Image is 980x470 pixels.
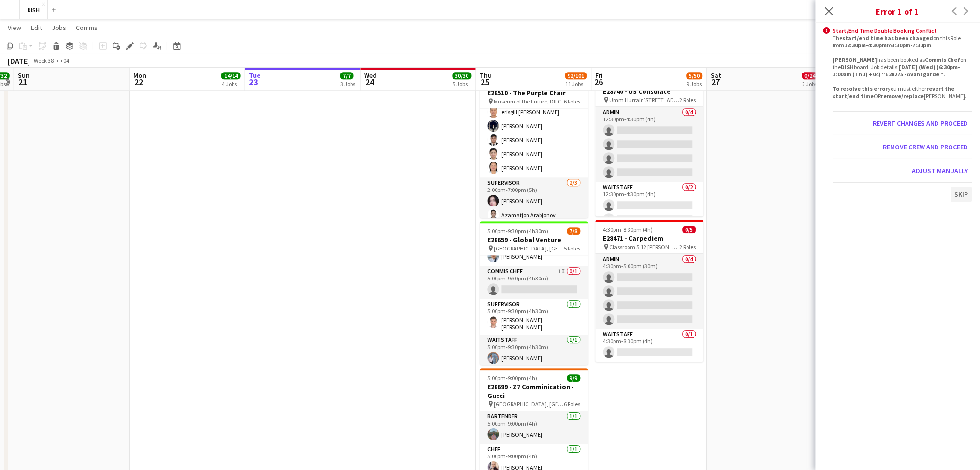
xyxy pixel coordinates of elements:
span: 6 Roles [564,400,581,408]
span: Sat [711,71,722,80]
a: Edit [27,21,46,34]
span: Mon [133,71,146,80]
span: 0/5 [683,226,696,233]
b: start/end time has been changed [843,34,934,42]
span: Sun [18,71,29,80]
div: 3 Jobs [341,80,356,88]
app-card-role: Commis Chef5/52:00pm-7:00pm (5h)erisgill [PERSON_NAME][PERSON_NAME][PERSON_NAME][PERSON_NAME][PER... [480,88,588,177]
h3: E28740 - US Consulate [596,87,704,96]
span: Edit [31,23,42,32]
div: 9 Jobs [687,80,702,88]
h3: E28510 - The Purple Chair [480,88,588,97]
button: Revert changes and proceed [869,116,972,131]
span: Tue [249,71,261,80]
span: Classroom 5.12 [PERSON_NAME][GEOGRAPHIC_DATA], TBC [610,243,680,250]
b: Commis Chef [925,56,961,63]
b: To resolve this error [833,85,888,92]
b: remove/replace [881,92,924,100]
b: 12:30pm-4:30pm [845,42,887,49]
span: 7/7 [340,72,354,79]
div: 2 Jobs [803,80,818,88]
span: 25 [479,76,492,88]
span: Jobs [52,23,66,32]
span: 5 Roles [564,245,581,252]
b: [DATE] (Wed) (6:30pm-1:00am (Thu) +04) "E28275 - Avantgarde " [833,63,960,78]
span: 22 [132,76,146,88]
span: 9/9 [567,374,581,382]
div: Start/End Time Double Booking Conflict [833,27,972,34]
app-card-role: Waitstaff0/212:30pm-4:30pm (4h) [596,182,704,229]
span: Museum of the Future, DIFC [494,98,562,105]
app-job-card: 5:00pm-9:30pm (4h30m)7/8E28659 - Global Venture [GEOGRAPHIC_DATA], [GEOGRAPHIC_DATA] - Apartment ... [480,221,588,365]
b: 3:30pm-7:30pm [892,42,932,49]
b: [PERSON_NAME] [833,56,878,63]
app-card-role: Admin0/44:30pm-5:00pm (30m) [596,254,704,329]
app-card-role: Supervisor2/32:00pm-7:00pm (5h)[PERSON_NAME]Azamatjon Arabjonov [480,177,588,238]
button: DISH [20,0,48,19]
app-card-role: Waitstaff1/15:00pm-9:30pm (4h30m)[PERSON_NAME] [480,335,588,367]
div: 11 Jobs [566,80,587,88]
app-job-card: 4:30pm-8:30pm (4h)0/5E28471 - Carpediem Classroom 5.12 [PERSON_NAME][GEOGRAPHIC_DATA], TBC2 Roles... [596,220,704,362]
app-card-role: Commis Chef1I0/15:00pm-9:30pm (4h30m) [480,266,588,299]
app-card-role: Admin0/412:30pm-4:30pm (4h) [596,107,704,182]
span: [GEOGRAPHIC_DATA], [GEOGRAPHIC_DATA], [GEOGRAPHIC_DATA] [494,400,564,408]
span: 2 Roles [680,96,696,103]
span: 23 [248,76,261,88]
button: Skip [951,187,972,202]
a: Comms [72,21,102,34]
h3: E28659 - Global Venture [480,235,588,244]
a: View [4,21,25,34]
span: 5:00pm-9:00pm (4h) [488,374,538,382]
span: 0/24 [802,72,819,79]
span: 21 [16,76,29,88]
h3: E28471 - Carpediem [596,234,704,243]
div: +04 [60,57,69,64]
span: Fri [596,71,603,80]
span: [GEOGRAPHIC_DATA], [GEOGRAPHIC_DATA] - Apartment 2602 [494,245,564,252]
span: Umm Hurrair [STREET_ADDRESS] [610,96,680,103]
button: Adjust manually [908,163,972,178]
app-card-role: Bartender1/15:00pm-9:00pm (4h)[PERSON_NAME] [480,411,588,444]
h3: Error 1 of 1 [816,5,980,17]
div: The on this Role from to . has been booked as on the board. Job details: . you must either OR [PE... [833,34,972,100]
span: 30/30 [453,72,472,79]
b: DISH [841,63,854,71]
span: 7/8 [567,227,581,235]
app-card-role: Waitstaff0/14:30pm-8:30pm (4h) [596,329,704,362]
span: Week 38 [32,57,56,64]
span: 24 [363,76,377,88]
div: [DATE] [8,56,30,66]
span: View [8,23,21,32]
span: 92/101 [565,72,587,79]
span: 27 [710,76,722,88]
button: Remove crew and proceed [879,139,972,155]
a: Jobs [48,21,70,34]
b: revert the start/end time [833,85,955,100]
span: 6 Roles [564,98,581,105]
span: 4:30pm-8:30pm (4h) [603,226,653,233]
app-job-card: 2:00pm-7:00pm (5h)38/40E28510 - The Purple Chair Museum of the Future, DIFC6 RolesMay [PERSON_NAM... [480,74,588,218]
span: 2 Roles [680,243,696,250]
h3: E28699 - Z7 Comminication - Gucci [480,382,588,400]
span: 5:00pm-9:30pm (4h30m) [488,227,549,235]
span: Wed [365,71,377,80]
span: Comms [76,23,98,32]
div: 5 Jobs [453,80,471,88]
span: 14/14 [221,72,241,79]
app-job-card: 12:30pm-4:30pm (4h)0/6E28740 - US Consulate Umm Hurrair [STREET_ADDRESS]2 RolesAdmin0/412:30pm-4:... [596,73,704,216]
span: 5/50 [687,72,703,79]
span: 26 [594,76,603,88]
span: Thu [480,71,492,80]
app-card-role: Supervisor1/15:00pm-9:30pm (4h30m)[PERSON_NAME] [PERSON_NAME] [480,299,588,335]
div: 4 Jobs [222,80,240,88]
